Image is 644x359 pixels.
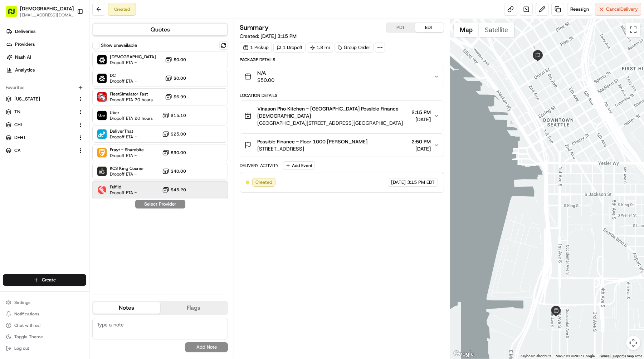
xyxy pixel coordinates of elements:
div: 1.8 mi [307,43,333,53]
span: $40.00 [171,168,186,174]
a: CHI [6,122,75,128]
span: Dropoff ETA - [110,60,156,65]
button: Notes [93,302,160,314]
h3: Summary [240,24,269,31]
span: Possible Finance - Floor 1000 [PERSON_NAME] [257,138,367,145]
div: 💻 [60,141,66,147]
span: KCS King Courier [110,166,144,171]
a: 📗Knowledge Base [4,138,58,151]
button: Map camera controls [626,336,640,350]
span: CA [14,147,21,154]
button: $0.00 [165,56,186,63]
span: Dropoff ETA 20 hours [110,97,153,103]
span: Toggle Theme [14,334,43,340]
img: FleetSimulator Fast [97,92,107,102]
img: Frayt - Sharebite [97,148,107,157]
img: Internal [97,55,107,64]
img: DeliverThat [97,129,107,139]
span: $15.10 [171,113,186,118]
span: [DATE] [64,111,79,117]
span: Dropoff ETA - [110,134,137,140]
img: Klarizel Pensader [7,104,19,115]
button: Possible Finance - Floor 1000 [PERSON_NAME][STREET_ADDRESS]2:50 PM[DATE] [240,134,444,157]
button: $40.00 [162,168,186,175]
span: Dropoff ETA - [110,153,144,158]
div: Group Order [335,43,374,53]
span: $45.20 [171,187,186,193]
button: Log out [3,343,86,353]
img: Nash [7,7,21,21]
span: Deliveries [15,28,35,35]
button: [US_STATE] [3,93,86,105]
div: 1 Dropoff [273,43,306,53]
button: $0.00 [165,75,186,82]
div: 📗 [7,141,13,147]
span: [DATE] [411,145,431,152]
button: CancelDelivery [595,3,641,16]
span: Log out [14,345,29,351]
span: $6.99 [174,94,186,100]
span: [DEMOGRAPHIC_DATA] [20,5,74,12]
div: Location Details [240,93,444,98]
div: Delivery Activity [240,163,279,168]
span: CHI [14,122,22,128]
span: $0.00 [174,75,186,81]
span: DC [110,73,137,78]
input: Clear [19,46,118,54]
span: Frayt - Sharebite [110,147,144,153]
span: Dropoff ETA - [110,190,137,196]
span: Providers [15,41,35,48]
span: N/A [257,69,274,77]
a: Analytics [3,64,89,76]
button: Flags [160,302,228,314]
button: $45.20 [162,186,186,193]
span: 2:15 PM [411,109,431,116]
p: Welcome 👋 [7,29,130,40]
button: Show satellite imagery [479,23,514,37]
img: Fulflld [97,185,107,195]
span: Created [255,179,272,186]
span: 2:50 PM [411,138,431,145]
span: Pylon [71,158,87,163]
img: Google [452,349,475,359]
span: [GEOGRAPHIC_DATA][STREET_ADDRESS][GEOGRAPHIC_DATA] [257,119,409,127]
img: Sharebite (Onfleet) [97,74,107,83]
button: Toggle fullscreen view [626,23,640,37]
span: Notifications [14,311,39,317]
div: 1 Pickup [240,43,272,53]
span: [DEMOGRAPHIC_DATA] [110,54,156,60]
button: [EMAIL_ADDRESS][DOMAIN_NAME] [20,12,74,18]
span: Cancel Delivery [606,6,638,13]
span: Created: [240,33,297,40]
span: Dropoff ETA 20 hours [110,115,153,121]
label: Show unavailable [101,42,137,49]
span: DFHT [14,134,26,141]
span: [DATE] 3:15 PM [260,33,297,39]
img: KCS King Courier [97,167,107,176]
a: Deliveries [3,26,89,37]
a: Nash AI [3,51,89,63]
button: Chat with us! [3,320,86,330]
span: Nash AI [15,54,31,60]
img: Uber [97,111,107,120]
button: Notifications [3,309,86,319]
div: We're available if you need us! [32,75,98,81]
button: $6.99 [165,93,186,100]
span: Chat with us! [14,323,40,328]
span: Create [42,277,56,283]
button: Toggle Theme [3,332,86,342]
span: $30.00 [171,150,186,156]
button: CHI [3,119,86,131]
a: Powered byPylon [50,158,87,163]
span: $0.00 [174,57,186,63]
button: Show street map [454,23,479,37]
img: 1724597045416-56b7ee45-8013-43a0-a6f9-03cb97ddad50 [15,68,28,81]
button: Keyboard shortcuts [521,354,551,359]
button: TN [3,106,86,118]
span: Dropoff ETA - [110,78,137,84]
button: $30.00 [162,149,186,156]
button: DFHT [3,132,86,143]
button: EDT [415,23,444,32]
a: Open this area in Google Maps (opens a new window) [452,349,475,359]
button: Vinason Pho Kitchen - [GEOGRAPHIC_DATA] Possible Finance [DEMOGRAPHIC_DATA][GEOGRAPHIC_DATA][STRE... [240,101,444,131]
